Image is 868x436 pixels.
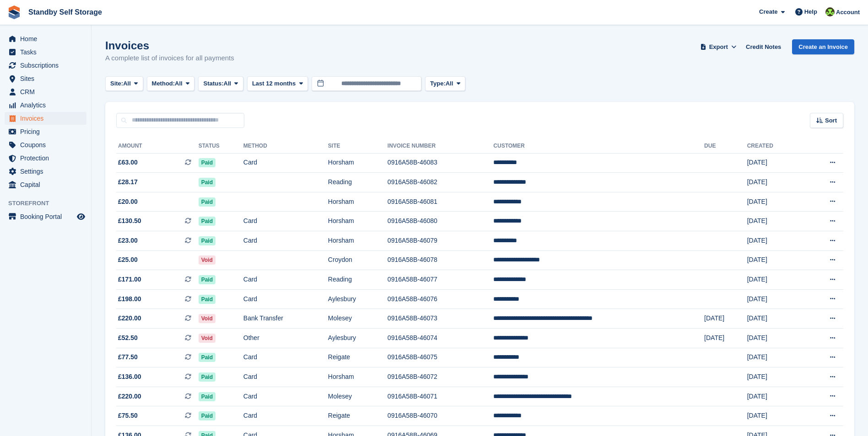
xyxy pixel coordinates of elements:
[199,178,216,187] span: Paid
[328,212,388,231] td: Horsham
[118,275,141,284] span: £171.00
[747,289,803,309] td: [DATE]
[20,112,75,125] span: Invoices
[388,212,493,231] td: 0916A58B-46080
[5,85,86,98] a: menu
[328,153,388,173] td: Horsham
[328,289,388,309] td: Aylesbury
[199,236,216,245] span: Paid
[25,5,106,20] a: Standby Self Storage
[825,116,837,125] span: Sort
[5,32,86,45] a: menu
[5,72,86,85] a: menu
[118,255,138,265] span: £25.00
[493,139,704,154] th: Customer
[747,173,803,192] td: [DATE]
[199,255,216,265] span: Void
[388,270,493,290] td: 0916A58B-46077
[199,295,216,304] span: Paid
[5,138,86,151] a: menu
[118,294,141,304] span: £198.00
[5,152,86,165] a: menu
[152,79,175,88] span: Method:
[704,309,747,329] td: [DATE]
[328,192,388,212] td: Horsham
[388,367,493,387] td: 0916A58B-46072
[792,39,854,54] a: Create an Invoice
[118,372,141,382] span: £136.00
[446,79,453,88] span: All
[243,406,328,426] td: Card
[175,79,183,88] span: All
[5,125,86,138] a: menu
[20,99,75,112] span: Analytics
[747,153,803,173] td: [DATE]
[20,125,75,138] span: Pricing
[328,329,388,348] td: Aylesbury
[20,46,75,58] span: Tasks
[118,411,138,420] span: £75.50
[224,79,232,88] span: All
[328,173,388,192] td: Reading
[388,139,493,154] th: Invoice Number
[243,289,328,309] td: Card
[388,329,493,348] td: 0916A58B-46074
[5,165,86,178] a: menu
[388,153,493,173] td: 0916A58B-46083
[243,387,328,406] td: Card
[118,158,138,167] span: £63.00
[328,270,388,290] td: Reading
[7,5,21,19] img: stora-icon-8386f47178a22dfd0bd8f6a31ec36ba5ce8667c1dd55bd0f319d3a0aa187defe.svg
[747,212,803,231] td: [DATE]
[199,314,216,323] span: Void
[825,7,835,16] img: Rachel Corrigall
[199,392,216,401] span: Paid
[698,39,739,54] button: Export
[388,387,493,406] td: 0916A58B-46071
[118,392,141,401] span: £220.00
[199,334,216,343] span: Void
[105,39,234,52] h1: Invoices
[75,211,86,222] a: Preview store
[20,32,75,45] span: Home
[20,85,75,98] span: CRM
[747,309,803,329] td: [DATE]
[425,76,465,91] button: Type: All
[199,275,216,284] span: Paid
[388,309,493,329] td: 0916A58B-46073
[118,333,138,343] span: £52.50
[388,192,493,212] td: 0916A58B-46081
[747,367,803,387] td: [DATE]
[243,309,328,329] td: Bank Transfer
[199,139,243,154] th: Status
[836,8,860,17] span: Account
[20,178,75,191] span: Capital
[5,210,86,223] a: menu
[5,112,86,125] a: menu
[123,79,131,88] span: All
[199,158,216,167] span: Paid
[243,367,328,387] td: Card
[747,139,803,154] th: Created
[747,192,803,212] td: [DATE]
[5,59,86,72] a: menu
[247,76,308,91] button: Last 12 months
[704,139,747,154] th: Due
[243,153,328,173] td: Card
[243,329,328,348] td: Other
[388,231,493,251] td: 0916A58B-46079
[243,270,328,290] td: Card
[328,139,388,154] th: Site
[199,372,216,382] span: Paid
[110,79,123,88] span: Site:
[747,348,803,367] td: [DATE]
[116,139,199,154] th: Amount
[118,197,138,207] span: £20.00
[759,7,777,16] span: Create
[328,406,388,426] td: Reigate
[747,406,803,426] td: [DATE]
[328,348,388,367] td: Reigate
[20,152,75,165] span: Protection
[252,79,296,88] span: Last 12 months
[747,329,803,348] td: [DATE]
